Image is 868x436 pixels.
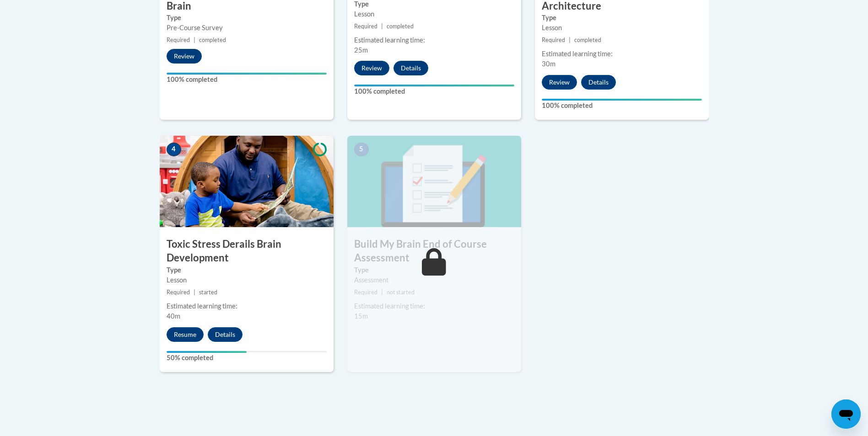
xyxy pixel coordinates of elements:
[542,23,702,33] div: Lesson
[354,86,514,96] label: 100% completed
[542,101,702,111] label: 100% completed
[347,136,521,227] img: Course Image
[354,85,514,86] div: Your progress
[354,9,514,19] div: Lesson
[167,23,327,33] div: Pre-Course Survey
[394,61,428,75] button: Details
[542,13,702,23] label: Type
[542,99,702,101] div: Your progress
[381,23,383,30] span: |
[167,74,327,85] label: 100% completed
[167,49,202,64] button: Review
[167,143,181,156] span: 4
[381,289,383,296] span: |
[354,301,514,311] div: Estimated learning time:
[167,301,327,311] div: Estimated learning time:
[167,37,190,43] span: Required
[199,37,226,43] span: completed
[354,143,369,156] span: 5
[160,136,334,227] img: Course Image
[354,35,514,45] div: Estimated learning time:
[167,327,204,342] button: Resume
[167,351,247,353] div: Your progress
[569,37,571,43] span: |
[831,399,861,429] iframe: Button to launch messaging window
[194,289,195,296] span: |
[167,289,190,296] span: Required
[542,60,555,68] span: 30m
[167,265,327,275] label: Type
[194,37,195,43] span: |
[354,46,368,54] span: 25m
[542,75,577,90] button: Review
[574,37,601,43] span: completed
[208,327,243,342] button: Details
[354,61,389,75] button: Review
[167,13,327,23] label: Type
[354,289,377,296] span: Required
[581,75,616,90] button: Details
[199,289,217,296] span: started
[354,275,514,285] div: Assessment
[160,237,334,266] h3: Toxic Stress Derails Brain Development
[542,49,702,59] div: Estimated learning time:
[347,237,521,266] h3: Build My Brain End of Course Assessment
[387,289,415,296] span: not started
[387,23,414,30] span: completed
[542,37,565,43] span: Required
[167,312,180,320] span: 40m
[354,265,514,275] label: Type
[354,23,377,30] span: Required
[167,353,327,363] label: 50% completed
[167,73,327,74] div: Your progress
[354,312,368,320] span: 15m
[167,275,327,285] div: Lesson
